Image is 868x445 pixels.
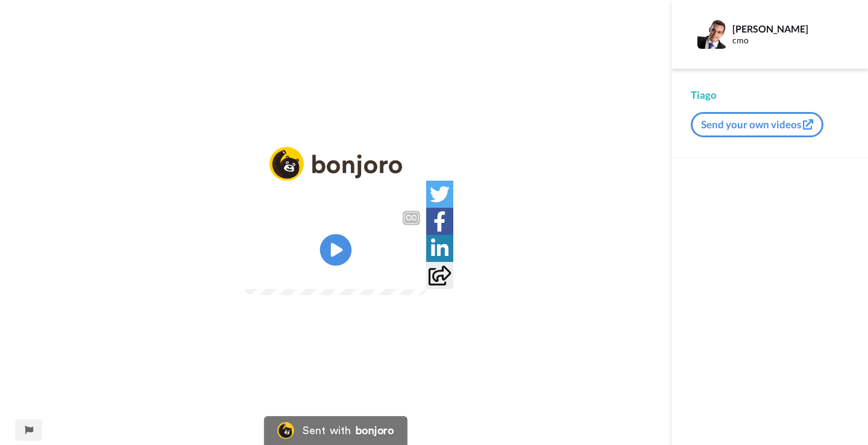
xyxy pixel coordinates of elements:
[254,265,275,279] span: 0:00
[277,422,294,439] img: Bonjoro Logo
[404,212,419,224] div: CC
[691,112,823,137] button: Send your own videos
[697,20,726,49] img: Profile Image
[277,265,281,279] span: /
[303,425,351,436] div: Sent with
[732,23,848,34] div: [PERSON_NAME]
[284,265,305,279] span: 1:26
[732,36,848,46] div: cmo
[264,416,407,445] a: Bonjoro LogoSent withbonjoro
[356,425,394,436] div: bonjoro
[403,266,415,278] img: Full screen
[269,147,402,181] img: logo_full.png
[691,88,849,102] div: Tiago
